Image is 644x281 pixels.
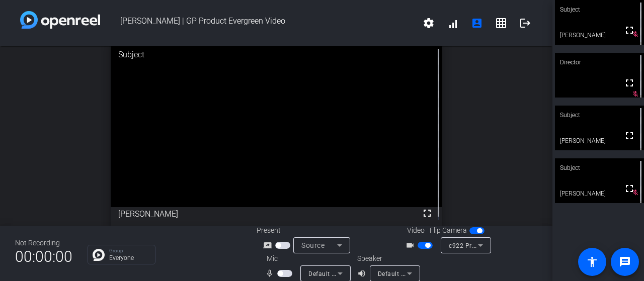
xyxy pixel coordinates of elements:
[100,11,417,35] span: [PERSON_NAME] | GP Product Evergreen Video
[623,24,635,36] mat-icon: fullscreen
[519,17,531,29] mat-icon: logout
[441,11,465,35] button: signal_cellular_alt
[623,182,635,195] mat-icon: fullscreen
[406,239,418,251] mat-icon: videocam_outline
[555,106,644,125] div: Subject
[623,77,635,89] mat-icon: fullscreen
[357,253,418,264] div: Speaker
[109,255,150,261] p: Everyone
[93,249,105,261] img: Chat Icon
[257,225,357,236] div: Present
[265,267,277,279] mat-icon: mic_none
[430,225,467,236] span: Flip Camera
[378,269,487,277] span: Default - Speakers (Realtek(R) Audio)
[308,269,461,277] span: Default - Microphone (4- C922 Pro Stream Webcam)
[555,158,644,177] div: Subject
[357,267,369,279] mat-icon: volume_up
[263,239,275,251] mat-icon: screen_share_outline
[495,17,507,29] mat-icon: grid_on
[421,207,433,219] mat-icon: fullscreen
[257,253,357,264] div: Mic
[407,225,425,236] span: Video
[301,241,325,249] span: Source
[619,256,631,268] mat-icon: message
[471,17,483,29] mat-icon: account_box
[15,238,72,248] div: Not Recording
[423,17,435,29] mat-icon: settings
[449,241,563,249] span: c922 Pro Stream Webcam (046d:085c)
[586,256,598,268] mat-icon: accessibility
[109,248,150,253] p: Group
[20,11,100,29] img: white-gradient.svg
[555,53,644,72] div: Director
[623,130,635,142] mat-icon: fullscreen
[15,244,72,269] span: 00:00:00
[111,41,442,68] div: Subject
